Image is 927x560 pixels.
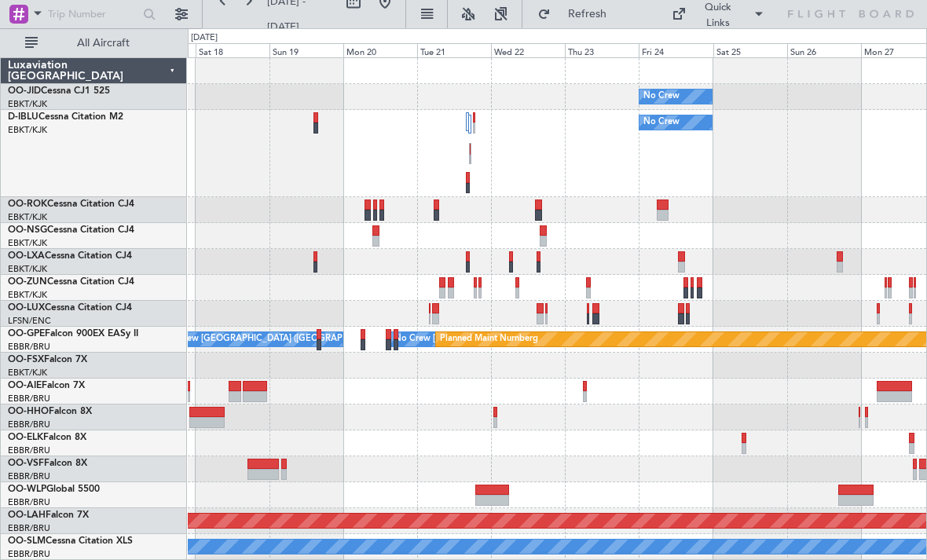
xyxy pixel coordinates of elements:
[8,433,86,442] a: OO-ELKFalcon 8X
[8,112,38,122] span: D-IBLU
[8,407,92,416] a: OO-HHOFalcon 8X
[8,289,47,301] a: EBKT/KJK
[8,536,133,546] a: OO-SLMCessna Citation XLS
[8,251,132,261] a: OO-LXACessna Citation CJ4
[8,393,50,404] a: EBBR/BRU
[8,548,50,560] a: EBBR/BRU
[8,496,50,508] a: EBBR/BRU
[8,419,50,430] a: EBBR/BRU
[8,315,51,327] a: LFSN/ENC
[8,225,134,235] a: OO-NSGCessna Citation CJ4
[8,511,89,520] a: OO-LAHFalcon 7X
[8,199,47,209] span: OO-ROK
[196,43,269,57] div: Sat 18
[554,9,620,20] span: Refresh
[48,2,138,26] input: Trip Number
[343,43,417,57] div: Mon 20
[8,329,45,339] span: OO-GPE
[269,43,343,57] div: Sun 19
[8,303,45,313] span: OO-LUX
[8,86,41,96] span: OO-JID
[8,112,123,122] a: D-IBLUCessna Citation M2
[8,536,46,546] span: OO-SLM
[191,31,218,45] div: [DATE]
[8,237,47,249] a: EBKT/KJK
[8,367,47,379] a: EBKT/KJK
[8,263,47,275] a: EBKT/KJK
[8,329,138,339] a: OO-GPEFalcon 900EX EASy II
[8,381,42,390] span: OO-AIE
[8,485,46,494] span: OO-WLP
[8,470,50,482] a: EBBR/BRU
[41,38,166,49] span: All Aircraft
[8,124,47,136] a: EBKT/KJK
[664,2,772,27] button: Quick Links
[8,407,49,416] span: OO-HHO
[8,445,50,456] a: EBBR/BRU
[8,303,132,313] a: OO-LUXCessna Citation CJ4
[8,485,100,494] a: OO-WLPGlobal 5500
[17,31,170,56] button: All Aircraft
[417,43,491,57] div: Tue 21
[8,355,44,364] span: OO-FSX
[491,43,565,57] div: Wed 22
[8,277,134,287] a: OO-ZUNCessna Citation CJ4
[565,43,639,57] div: Thu 23
[8,211,47,223] a: EBKT/KJK
[787,43,861,57] div: Sun 26
[713,43,787,57] div: Sat 25
[530,2,625,27] button: Refresh
[639,43,713,57] div: Fri 24
[440,328,538,351] div: Planned Maint Nurnberg
[8,522,50,534] a: EBBR/BRU
[8,277,47,287] span: OO-ZUN
[8,225,47,235] span: OO-NSG
[8,511,46,520] span: OO-LAH
[8,459,44,468] span: OO-VSF
[8,98,47,110] a: EBKT/KJK
[8,86,110,96] a: OO-JIDCessna CJ1 525
[643,111,680,134] div: No Crew
[8,355,87,364] a: OO-FSXFalcon 7X
[8,251,45,261] span: OO-LXA
[8,433,43,442] span: OO-ELK
[643,85,680,108] div: No Crew
[8,459,87,468] a: OO-VSFFalcon 8X
[8,341,50,353] a: EBBR/BRU
[163,328,426,351] div: No Crew [GEOGRAPHIC_DATA] ([GEOGRAPHIC_DATA] National)
[8,381,85,390] a: OO-AIEFalcon 7X
[8,199,134,209] a: OO-ROKCessna Citation CJ4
